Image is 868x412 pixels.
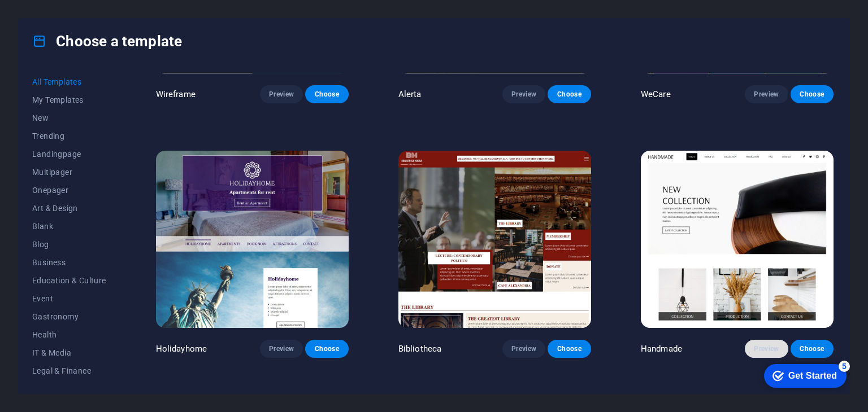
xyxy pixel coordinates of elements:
[32,294,106,303] span: Event
[32,32,182,50] h4: Choose a template
[398,89,422,100] p: Alerta
[32,204,106,213] span: Art & Design
[305,340,348,358] button: Choose
[32,95,106,104] span: My Templates
[32,290,106,308] button: Event
[32,330,106,339] span: Health
[557,344,581,353] span: Choose
[502,85,545,103] button: Preview
[32,91,106,109] button: My Templates
[32,344,106,362] button: IT & Media
[557,90,581,99] span: Choose
[32,362,106,380] button: Legal & Finance
[32,181,106,199] button: Onepager
[32,240,106,249] span: Blog
[156,151,349,328] img: Holidayhome
[32,326,106,344] button: Health
[641,343,682,354] p: Handmade
[32,73,106,91] button: All Templates
[32,222,106,231] span: Blank
[745,85,788,103] button: Preview
[260,85,303,103] button: Preview
[791,340,834,358] button: Choose
[641,89,671,100] p: WeCare
[32,348,106,357] span: IT & Media
[32,150,106,159] span: Landingpage
[548,340,591,358] button: Choose
[305,85,348,103] button: Choose
[32,168,106,177] span: Multipager
[32,366,106,375] span: Legal & Finance
[32,127,106,145] button: Trending
[32,77,106,86] span: All Templates
[9,6,92,29] div: Get Started 5 items remaining, 0% complete
[269,90,294,99] span: Preview
[32,145,106,163] button: Landingpage
[398,343,442,354] p: Bibliotheca
[800,344,824,353] span: Choose
[32,199,106,217] button: Art & Design
[502,340,545,358] button: Preview
[745,340,788,358] button: Preview
[32,271,106,290] button: Education & Culture
[32,132,106,141] span: Trending
[32,308,106,326] button: Gastronomy
[32,235,106,253] button: Blog
[32,217,106,235] button: Blank
[32,113,106,122] span: New
[32,276,106,285] span: Education & Culture
[32,186,106,195] span: Onepager
[398,151,591,328] img: Bibliotheca
[32,312,106,321] span: Gastronomy
[641,151,834,328] img: Handmade
[260,340,303,358] button: Preview
[32,258,106,267] span: Business
[511,90,536,99] span: Preview
[754,90,779,99] span: Preview
[754,344,779,353] span: Preview
[314,344,339,353] span: Choose
[84,2,95,14] div: 5
[269,344,294,353] span: Preview
[791,85,834,103] button: Choose
[548,85,591,103] button: Choose
[33,12,82,23] div: Get Started
[156,89,196,100] p: Wireframe
[800,90,824,99] span: Choose
[511,344,536,353] span: Preview
[32,253,106,271] button: Business
[156,343,207,354] p: Holidayhome
[32,109,106,127] button: New
[314,90,339,99] span: Choose
[32,163,106,181] button: Multipager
